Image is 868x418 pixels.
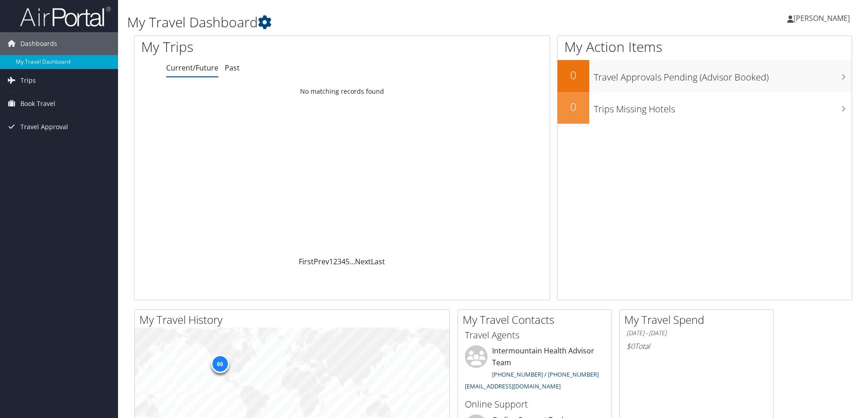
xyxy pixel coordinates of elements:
[624,312,773,327] h2: My Travel Spend
[20,116,68,138] span: Travel Approval
[492,370,599,378] a: [PHONE_NUMBER] / [PHONE_NUMBER]
[465,398,605,411] h3: Online Support
[794,13,850,23] span: [PERSON_NAME]
[557,60,852,92] a: 0Travel Approvals Pending (Advisor Booked)
[127,13,615,32] h1: My Travel Dashboard
[355,257,371,267] a: Next
[460,345,609,394] li: Intermountain Health Advisor Team
[557,37,852,56] h1: My Action Items
[139,312,449,327] h2: My Travel History
[465,382,561,390] a: [EMAIL_ADDRESS][DOMAIN_NAME]
[463,312,612,327] h2: My Travel Contacts
[626,341,766,351] h6: Total
[341,257,345,267] a: 4
[20,69,36,92] span: Trips
[594,66,852,84] h3: Travel Approvals Pending (Advisor Booked)
[626,329,766,337] h6: [DATE] - [DATE]
[371,257,385,267] a: Last
[20,92,55,115] span: Book Travel
[166,63,218,73] a: Current/Future
[557,99,589,115] h2: 0
[557,92,852,124] a: 0Trips Missing Hotels
[329,257,333,267] a: 1
[345,257,350,267] a: 5
[20,32,57,55] span: Dashboards
[211,355,229,373] div: 66
[225,63,240,73] a: Past
[333,257,337,267] a: 2
[20,6,111,27] img: airportal-logo.png
[465,329,605,342] h3: Travel Agents
[141,37,370,56] h1: My Trips
[134,83,550,100] td: No matching records found
[557,67,589,83] h2: 0
[299,257,314,267] a: First
[787,5,859,32] a: [PERSON_NAME]
[314,257,329,267] a: Prev
[337,257,341,267] a: 3
[350,257,355,267] span: …
[594,98,852,116] h3: Trips Missing Hotels
[626,341,635,351] span: $0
